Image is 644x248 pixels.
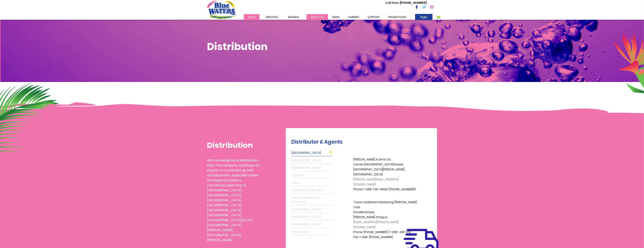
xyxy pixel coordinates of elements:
a: St [DATE] [292,172,332,179]
p: Trans Caribbean Marketing/ [PERSON_NAME] Club Powells Estate, [PERSON_NAME] Antigua Phone: [PHONE... [353,200,420,240]
p: [PERSON_NAME] & Sons Ltd. Corner [GEOGRAPHIC_DATA] Roads, [GEOGRAPHIC_DATA][PERSON_NAME], [GEOGRA... [353,157,420,192]
a: News [328,14,344,20]
a: store logo [207,1,236,19]
a: about us [306,14,328,20]
a: [GEOGRAPHIC_DATA] [292,206,332,213]
a: Promotions [384,14,410,20]
span: [PERSON_NAME][EMAIL_ADDRESS][DOMAIN_NAME] [353,177,399,186]
p: With an exceptional distribution fleet, the company continues on its path to consistent growth an... [207,158,260,243]
a: careers [344,14,363,20]
span: Shop [248,15,255,19]
h1: Distribution [207,141,260,150]
p: [PHONE_NUMBER] [385,1,427,5]
a: [GEOGRAPHIC_DATA] [292,150,332,156]
h2: Distributor & Agents [291,139,435,145]
a: [GEOGRAPHIC_DATA] [292,214,332,220]
span: [EMAIL_ADDRESS][PERSON_NAME][DOMAIN_NAME] [353,220,399,229]
a: Commonwealth of Dominica [292,194,332,205]
a: Brands [284,14,303,20]
a: [GEOGRAPHIC_DATA] [292,221,332,228]
h1: Distribution [207,41,437,53]
a: login [415,14,433,20]
span: Services [266,15,278,19]
a: [GEOGRAPHIC_DATA] [292,157,332,164]
a: Curacao and Bonaire [292,187,332,194]
a: Aruba [292,180,332,186]
a: support [363,14,384,20]
span: Call Now : [385,1,400,5]
span: Brands [288,15,299,19]
a: [GEOGRAPHIC_DATA] [292,165,332,171]
a: Shop [244,14,260,20]
a: Montserrat [292,229,332,235]
a: Services [262,14,282,20]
